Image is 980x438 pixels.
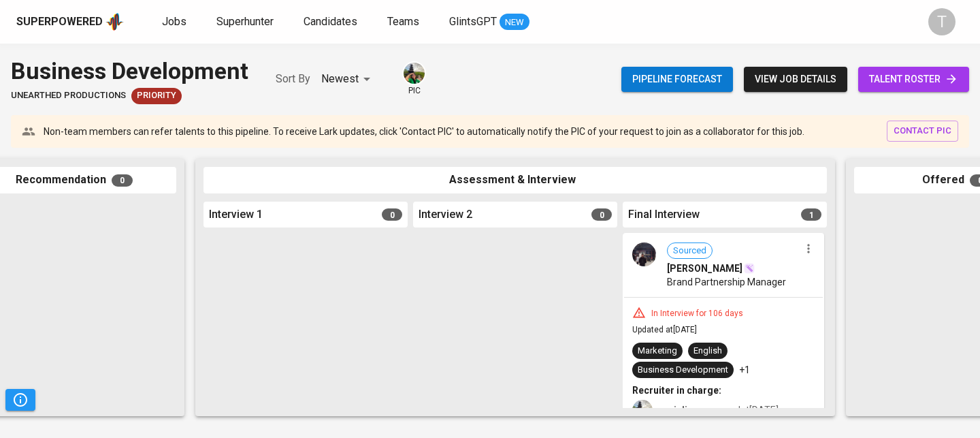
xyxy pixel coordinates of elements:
[638,364,728,377] div: Business Development
[638,345,677,358] div: Marketing
[632,243,656,266] img: 136742bf6a5804d63ff492bec5be0633.jpg
[632,325,697,334] span: Updated at [DATE]
[162,14,189,31] a: Jobs
[11,89,126,102] span: Unearthed Productions
[402,61,426,97] div: pic
[591,208,612,221] span: 0
[887,121,958,142] button: contact pic
[667,275,786,289] span: Brand Partnership Manager
[112,174,133,187] span: 0
[105,12,124,32] img: app logo
[628,207,700,223] span: Final Interview
[632,400,653,420] img: eva@glints.com
[304,14,360,31] a: Candidates
[382,208,402,221] span: 0
[894,123,951,139] span: contact pic
[739,363,750,377] p: +1
[216,15,274,28] span: Superhunter
[500,16,529,29] span: NEW
[744,67,847,92] button: view job details
[668,245,712,257] span: Sourced
[744,263,755,274] img: magic_wand.svg
[387,15,419,28] span: Teams
[304,15,357,28] span: Candidates
[216,14,276,31] a: Superhunter
[404,63,425,84] img: eva@glints.com
[5,389,35,411] button: Pipeline Triggers
[321,71,359,87] p: Newest
[203,167,827,193] div: Assessment & Interview
[658,405,704,416] b: evajuliana
[858,67,969,92] a: talent roster
[658,405,779,416] span: sourced at [DATE]
[11,54,248,88] div: Business Development
[387,14,422,31] a: Teams
[632,385,721,396] b: Recruiter in charge:
[621,67,733,92] button: Pipeline forecast
[755,71,836,88] span: view job details
[869,71,958,88] span: talent roster
[667,262,742,275] span: [PERSON_NAME]
[16,12,124,32] a: Superpoweredapp logo
[449,15,497,28] span: GlintsGPT
[321,67,375,92] div: Newest
[209,207,263,223] span: Interview 1
[131,89,182,102] span: Priority
[44,125,804,138] p: Non-team members can refer talents to this pipeline. To receive Lark updates, click 'Contact PIC'...
[16,14,103,30] div: Superpowered
[693,345,722,358] div: English
[646,308,749,319] div: In Interview for 106 days
[276,71,310,87] p: Sort By
[449,14,529,31] a: GlintsGPT NEW
[801,208,821,221] span: 1
[928,8,955,35] div: T
[419,207,472,223] span: Interview 2
[162,15,186,28] span: Jobs
[632,71,722,88] span: Pipeline forecast
[131,88,182,104] div: Job Order Reopened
